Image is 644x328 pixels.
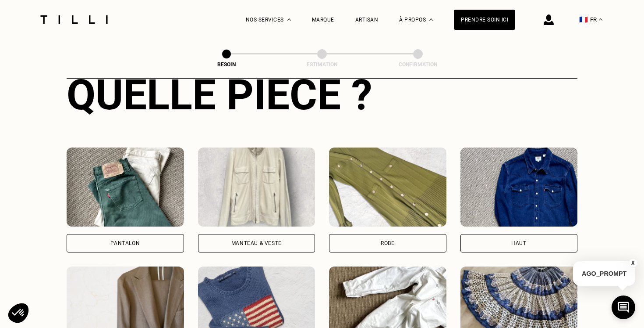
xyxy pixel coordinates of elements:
img: icône connexion [544,14,554,25]
span: 🇫🇷 [579,15,588,24]
img: Menu déroulant [287,18,291,21]
img: menu déroulant [599,18,602,21]
img: Tilli retouche votre Manteau & Veste [198,148,315,227]
img: Tilli retouche votre Haut [460,148,578,227]
div: Pantalon [110,241,140,246]
img: Logo du service de couturière Tilli [37,15,111,24]
div: Confirmation [374,61,462,68]
a: Prendre soin ici [454,10,515,30]
div: Quelle pièce ? [67,70,577,119]
a: Marque [312,17,334,23]
div: Haut [511,241,526,246]
img: Menu déroulant à propos [429,18,433,21]
div: Estimation [278,61,366,68]
div: Manteau & Veste [231,241,282,246]
img: Tilli retouche votre Pantalon [67,148,184,227]
div: Robe [381,241,394,246]
a: Artisan [355,17,379,23]
p: AGO_PROMPT [573,261,635,286]
button: X [629,258,637,268]
img: Tilli retouche votre Robe [329,148,446,227]
div: Besoin [183,61,270,68]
